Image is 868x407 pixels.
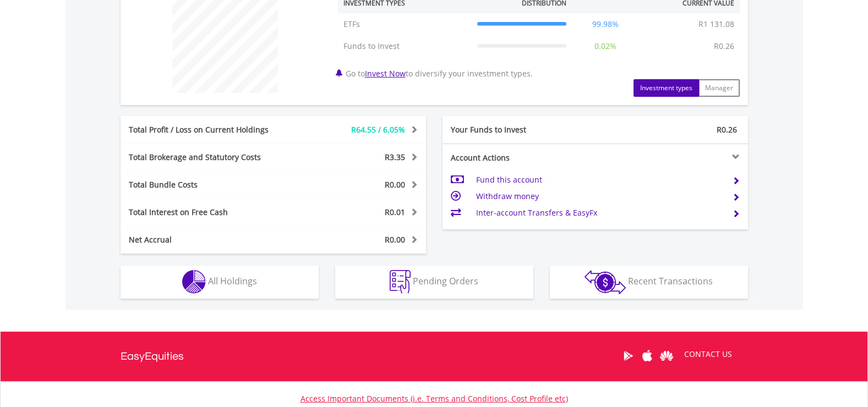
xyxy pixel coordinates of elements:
a: Huawei [657,339,676,373]
span: R0.00 [385,179,405,190]
td: Funds to Invest [338,35,472,57]
a: EasyEquities [121,332,184,381]
span: All Holdings [208,275,257,287]
button: Investment types [634,79,699,97]
div: Total Interest on Free Cash [121,207,299,218]
span: R0.01 [385,207,405,217]
img: pending_instructions-wht.png [390,270,411,294]
td: ETFs [338,13,472,35]
button: Recent Transactions [550,266,748,299]
td: Fund this account [476,172,723,188]
span: Recent Transactions [628,275,713,287]
div: Net Accrual [121,234,299,245]
img: holdings-wht.png [182,270,206,294]
a: Invest Now [365,68,406,79]
a: Access Important Documents (i.e. Terms and Conditions, Cost Profile etc) [301,393,568,404]
button: Manager [698,79,740,97]
a: Google Play [619,339,638,373]
a: Apple [638,339,657,373]
span: R3.35 [385,152,405,162]
div: Your Funds to Invest [443,124,596,135]
span: R0.00 [385,234,405,245]
button: All Holdings [121,266,319,299]
span: R0.26 [717,124,737,135]
td: 99.98% [572,13,639,35]
td: R1 131.08 [693,13,740,35]
span: Pending Orders [413,275,478,287]
td: Inter-account Transfers & EasyFx [476,205,723,221]
div: Total Bundle Costs [121,179,299,190]
button: Pending Orders [335,266,533,299]
div: Total Brokerage and Statutory Costs [121,152,299,163]
div: Total Profit / Loss on Current Holdings [121,124,299,135]
td: R0.26 [708,35,740,57]
a: CONTACT US [676,339,740,370]
img: transactions-zar-wht.png [585,270,626,294]
td: Withdraw money [476,188,723,205]
td: 0.02% [572,35,639,57]
span: R64.55 / 6.05% [351,124,405,135]
div: Account Actions [443,152,596,163]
